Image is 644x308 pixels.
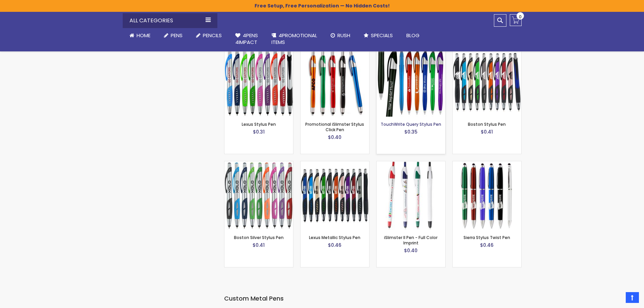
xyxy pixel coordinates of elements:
span: $0.40 [404,247,418,254]
a: Lexus Stylus Pen [242,121,276,127]
a: TouchWrite Query Stylus Pen [381,121,441,127]
a: Promotional iSlimster Stylus Click Pen [301,48,369,53]
span: $0.40 [328,134,341,141]
a: TouchWrite Query Stylus Pen [377,48,445,53]
a: 4PROMOTIONALITEMS [265,28,324,50]
a: Specials [357,28,400,43]
span: $0.46 [328,242,341,248]
a: 0 [510,14,522,26]
span: 0 [519,14,522,20]
span: $0.41 [481,128,493,135]
img: Sierra Stylus Twist Pen [453,161,521,230]
a: Lexus Stylus Pen [224,48,293,53]
span: $0.41 [253,242,265,248]
span: $0.31 [253,128,265,135]
a: Lexus Metallic Stylus Pen [309,235,360,240]
span: $0.35 [404,128,418,135]
a: iSlimster II Pen - Full Color Imprint [384,235,437,246]
a: 4Pens4impact [229,28,265,50]
a: Pens [157,28,189,43]
img: Promotional iSlimster Stylus Click Pen [301,48,369,117]
span: Rush [337,32,350,39]
img: iSlimster II Pen - Full Color Imprint [377,161,445,230]
span: $0.46 [480,242,494,248]
a: Promotional iSlimster Stylus Click Pen [305,121,364,133]
a: Boston Stylus Pen [453,48,521,53]
span: Specials [371,32,393,39]
a: Pencils [189,28,229,43]
img: Lexus Metallic Stylus Pen [301,161,369,230]
a: Sierra Stylus Twist Pen [453,161,521,167]
img: Boston Silver Stylus Pen [224,161,293,230]
img: Boston Stylus Pen [453,48,521,117]
a: Sierra Stylus Twist Pen [463,235,510,240]
a: Home [123,28,157,43]
a: Boston Stylus Pen [468,121,506,127]
span: Pens [171,32,183,39]
a: Boston Silver Stylus Pen [234,235,284,240]
span: 4PROMOTIONAL ITEMS [271,32,317,46]
span: Home [137,32,150,39]
img: TouchWrite Query Stylus Pen [377,48,445,117]
a: Rush [324,28,357,43]
img: Lexus Stylus Pen [224,48,293,117]
span: Blog [406,32,420,39]
a: Boston Silver Stylus Pen [224,161,293,167]
iframe: Google Customer Reviews [588,290,644,308]
a: iSlimster II Pen - Full Color Imprint [377,161,445,167]
div: All Categories [123,13,217,28]
a: Blog [400,28,426,43]
span: Pencils [203,32,222,39]
span: 4Pens 4impact [235,32,258,46]
span: Custom Metal Pens [224,294,284,303]
a: Lexus Metallic Stylus Pen [301,161,369,167]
